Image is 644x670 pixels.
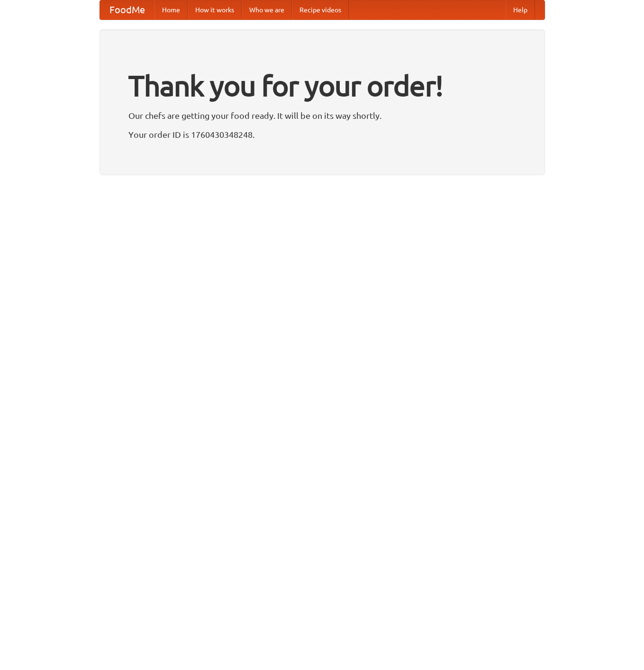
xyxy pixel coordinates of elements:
a: Help [506,0,535,19]
a: FoodMe [100,0,154,19]
h1: Thank you for your order! [128,63,516,108]
a: Home [154,0,188,19]
a: Who we are [242,0,292,19]
p: Your order ID is 1760430348248. [128,127,516,142]
a: Recipe videos [292,0,349,19]
p: Our chefs are getting your food ready. It will be on its way shortly. [128,108,516,123]
a: How it works [188,0,242,19]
